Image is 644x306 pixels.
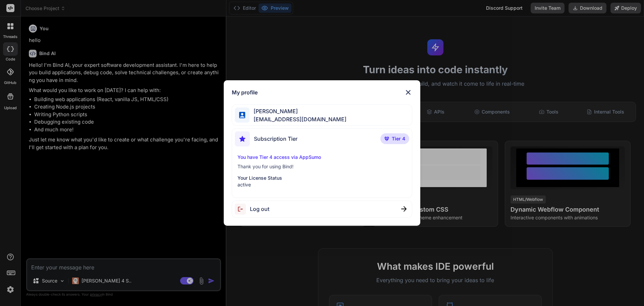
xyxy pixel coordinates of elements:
[401,206,407,212] img: close
[254,135,298,143] span: Subscription Tier
[237,175,407,181] p: Your License Status
[235,204,250,215] img: logout
[237,154,407,161] p: You have Tier 4 access via AppSumo
[237,163,407,170] p: Thank you for using Bind!
[250,115,346,123] span: [EMAIL_ADDRESS][DOMAIN_NAME]
[239,112,246,118] img: profile
[232,88,258,96] h1: My profile
[404,88,412,96] img: close
[237,181,407,188] p: active
[392,135,405,142] span: Tier 4
[384,137,389,141] img: premium
[250,107,346,115] span: [PERSON_NAME]
[235,131,250,146] img: subscription
[250,205,269,213] span: Log out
